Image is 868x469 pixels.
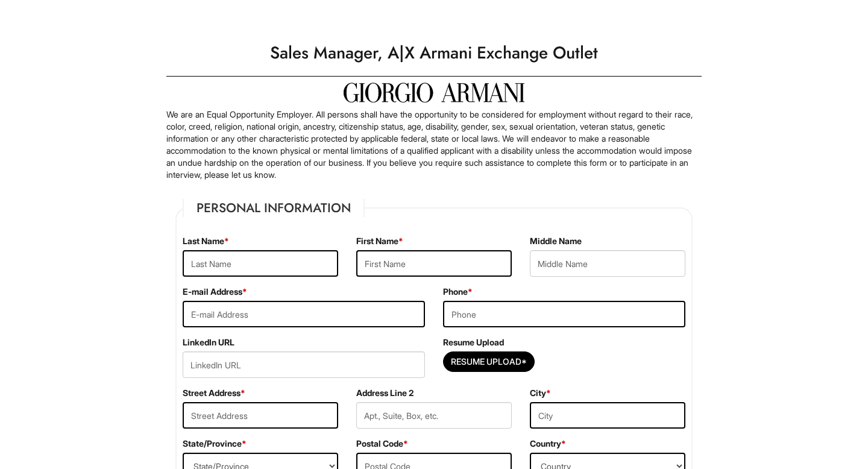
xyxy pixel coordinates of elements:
label: E-mail Address [183,286,247,298]
input: Last Name [183,250,338,277]
label: City [530,387,551,399]
input: Phone [443,301,685,327]
button: Resume Upload*Resume Upload* [443,351,535,372]
p: We are an Equal Opportunity Employer. All persons shall have the opportunity to be considered for... [166,109,702,181]
input: Middle Name [530,250,685,277]
label: LinkedIn URL [183,336,234,348]
label: Address Line 2 [356,387,414,399]
input: LinkedIn URL [183,351,425,378]
label: Last Name [183,235,229,247]
input: City [530,402,685,429]
input: First Name [356,250,512,277]
label: First Name [356,235,403,247]
label: Country [530,438,566,450]
img: Giorgio Armani [344,83,524,102]
label: Postal Code [356,438,408,450]
legend: Personal Information [183,199,365,217]
label: Street Address [183,387,245,399]
input: E-mail Address [183,301,425,327]
label: Middle Name [530,235,582,247]
input: Apt., Suite, Box, etc. [356,402,512,429]
label: State/Province [183,438,247,450]
label: Resume Upload [443,336,504,348]
input: Street Address [183,402,338,429]
label: Phone [443,286,473,298]
h1: Sales Manager, A|X Armani Exchange Outlet [160,36,708,70]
